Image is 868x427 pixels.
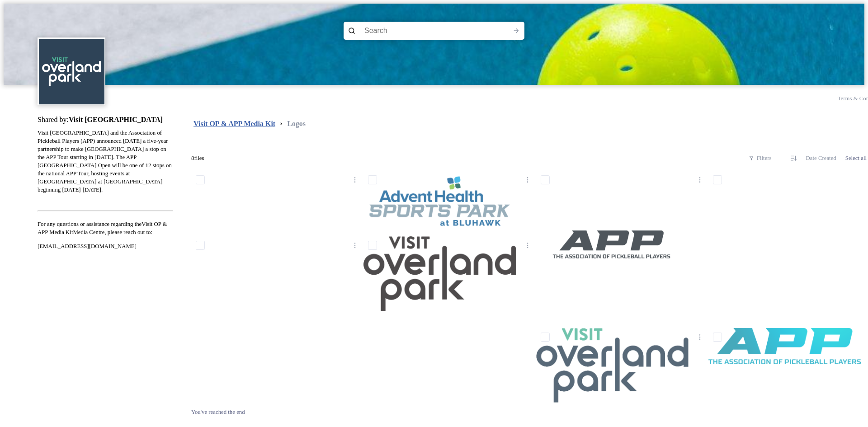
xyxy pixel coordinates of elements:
span: 8 file s [191,155,204,162]
img: APP_association_of_pickleball_players_charcoal.png [536,171,689,323]
span: For any questions or assistance regarding the Visit OP & APP Media Kit Media Centre, please reach... [38,221,167,235]
strong: Visit OP & APP Media Kit [193,120,275,127]
img: VOP_Primary-Logo-Color_Navy_1920.png [536,328,689,403]
span: Visit [GEOGRAPHIC_DATA] and the Association of Pickleball Players (APP) announced [DATE] a five-y... [38,130,173,193]
img: BLU - Sports Logo_White.png [191,171,344,231]
img: APP_association_of_pickleball_players_white.png [708,171,861,323]
img: c3es6xdrejuflcaqpovn.png [39,39,104,104]
span: [EMAIL_ADDRESS][DOMAIN_NAME] [38,243,137,249]
span: Shared by: [38,116,163,123]
div: Date Created [802,150,841,166]
img: BLU - Sports Logo_Color.png [363,171,516,231]
img: VOP_Primary Logo-White.png [191,236,344,311]
img: VOP_PrimaryLogoBlack.png [363,236,516,311]
strong: Visit [GEOGRAPHIC_DATA] [69,116,163,123]
img: 1e0353bc-43b7-4375-177a-6f38038a5628.jpg [4,4,864,85]
span: Select all [845,155,867,162]
span: You've reached the end [191,409,245,415]
strong: Logos [287,120,306,127]
input: Search [360,22,484,39]
div: Filters [744,150,776,166]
